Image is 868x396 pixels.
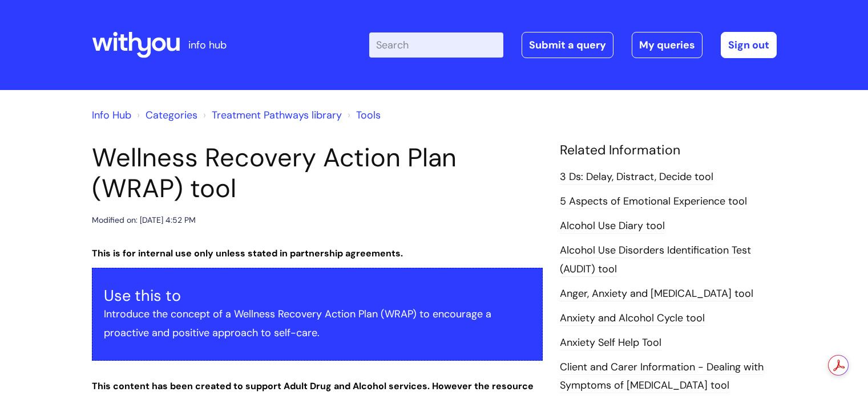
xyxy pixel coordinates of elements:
strong: This is for internal use only unless stated in partnership agreements. [92,247,403,259]
a: Treatment Pathways library [212,108,342,122]
a: My queries [632,32,703,58]
a: Submit a query [522,32,613,58]
h3: Use this to [104,287,531,305]
a: Tools [356,108,381,122]
p: Introduce the concept of a Wellness Recovery Action Plan (WRAP) to encourage a proactive and posi... [104,305,531,342]
li: Solution home [134,106,197,124]
div: Modified on: [DATE] 4:52 PM [92,213,196,227]
a: 5 Aspects of Emotional Experience tool [560,194,747,209]
a: 3 Ds: Delay, Distract, Decide tool [560,170,713,185]
a: Anxiety and Alcohol Cycle tool [560,311,705,326]
a: Anxiety Self Help Tool [560,336,661,350]
a: Sign out [721,32,777,58]
a: Info Hub [92,108,131,122]
a: Anger, Anxiety and [MEDICAL_DATA] tool [560,287,753,301]
li: Treatment Pathways library [200,106,342,124]
h1: Wellness Recovery Action Plan (WRAP) tool [92,142,543,204]
div: | - [369,32,777,58]
a: Alcohol Use Diary tool [560,219,665,234]
input: Search [369,32,503,58]
li: Tools [345,106,381,124]
p: info hub [188,36,227,54]
a: Categories [146,108,197,122]
a: Alcohol Use Disorders Identification Test (AUDIT) tool [560,243,751,276]
h4: Related Information [560,142,777,158]
a: Client and Carer Information - Dealing with Symptoms of [MEDICAL_DATA] tool [560,360,764,393]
